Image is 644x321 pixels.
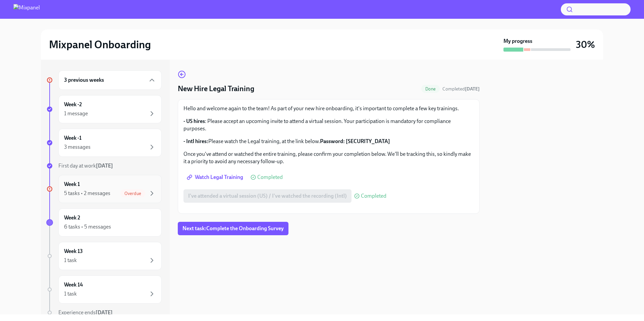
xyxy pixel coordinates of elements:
[58,163,113,169] span: First day at work
[442,86,480,92] span: Completed
[64,134,82,142] h6: Week -1
[182,225,284,232] span: Next task : Complete the Onboarding Survey
[96,309,113,316] strong: [DATE]
[96,163,113,169] strong: [DATE]
[64,290,77,298] div: 1 task
[46,275,162,304] a: Week 141 task
[64,76,104,84] h6: 3 previous weeks
[46,242,162,270] a: Week 131 task
[183,118,205,124] strong: - US hires
[58,70,162,90] div: 3 previous weeks
[64,257,77,264] div: 1 task
[46,175,162,203] a: Week 15 tasks • 2 messagesOverdue
[320,138,390,144] strong: Password: [SECURITY_DATA]
[120,191,145,196] span: Overdue
[188,174,243,181] span: Watch Legal Training
[46,129,162,157] a: Week -13 messages
[183,150,474,165] p: Once you've attend or watched the entire training, please confirm your completion below. We'll be...
[46,208,162,237] a: Week 26 tasks • 5 messages
[64,143,91,151] div: 3 messages
[58,309,113,316] span: Experience ends
[64,110,88,117] div: 1 message
[503,38,532,45] strong: My progress
[421,86,440,91] span: Done
[64,281,83,288] h6: Week 14
[361,193,386,199] span: Completed
[178,84,254,94] h4: New Hire Legal Training
[46,95,162,123] a: Week -21 message
[13,4,40,15] img: Mixpanel
[183,138,208,144] strong: - Intl hires:
[257,175,283,180] span: Completed
[64,223,111,231] div: 6 tasks • 5 messages
[178,222,288,235] button: Next task:Complete the Onboarding Survey
[183,138,474,145] p: Please watch the Legal training, at the link below.
[442,86,480,92] span: October 6th, 2025 12:21
[64,190,110,197] div: 5 tasks • 2 messages
[64,101,82,108] h6: Week -2
[64,181,80,188] h6: Week 1
[183,118,474,132] p: : Please accept an upcoming invite to attend a virtual session. Your participation is mandatory f...
[64,214,80,221] h6: Week 2
[64,248,83,255] h6: Week 13
[576,39,595,51] h3: 30%
[465,86,480,92] strong: [DATE]
[46,162,162,170] a: First day at work[DATE]
[183,171,248,184] a: Watch Legal Training
[183,105,474,112] p: Hello and welcome again to the team! As part of your new hire onboarding, it's important to compl...
[49,38,151,51] h2: Mixpanel Onboarding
